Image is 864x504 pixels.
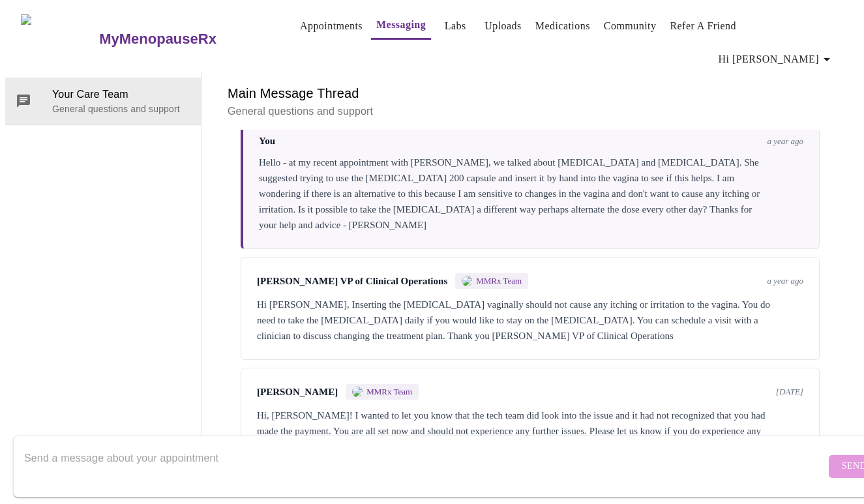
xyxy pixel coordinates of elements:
a: Refer a Friend [670,17,736,35]
button: Hi [PERSON_NAME] [713,46,840,72]
a: Medications [535,17,590,35]
span: a year ago [767,136,803,147]
div: Hi [PERSON_NAME], Inserting the [MEDICAL_DATA] vaginally should not cause any itching or irritati... [257,297,803,344]
div: Your Care TeamGeneral questions and support [5,78,201,125]
button: Uploads [479,13,527,39]
span: a year ago [767,276,803,286]
span: [DATE] [776,387,803,397]
h3: MyMenopauseRx [99,31,216,48]
span: Hi [PERSON_NAME] [719,50,835,68]
span: You [259,136,275,147]
h6: Main Message Thread [228,83,833,104]
a: MyMenopauseRx [98,16,269,62]
button: Appointments [295,13,368,39]
span: [PERSON_NAME] [257,387,338,398]
span: MMRx Team [476,276,522,286]
a: Uploads [484,17,522,35]
a: Labs [445,17,466,35]
button: Messaging [371,12,431,40]
div: Hello - at my recent appointment with [PERSON_NAME], we talked about [MEDICAL_DATA] and [MEDICAL_... [259,155,803,233]
p: General questions and support [52,102,190,115]
a: Appointments [300,17,363,35]
button: Medications [530,13,595,39]
p: General questions and support [228,104,833,119]
span: MMRx Team [366,387,412,397]
textarea: Send a message about your appointment [24,445,826,487]
img: MMRX [352,387,363,397]
button: Refer a Friend [664,13,741,39]
img: MMRX [462,276,472,286]
div: Hi, [PERSON_NAME]! I wanted to let you know that the tech team did look into the issue and it had... [257,408,803,454]
span: Your Care Team [52,87,190,102]
button: Community [599,13,662,39]
a: Community [604,17,657,35]
button: Labs [434,13,476,39]
img: MyMenopauseRx Logo [21,14,98,63]
a: Messaging [376,16,426,34]
span: [PERSON_NAME] VP of Clinical Operations [257,276,447,287]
